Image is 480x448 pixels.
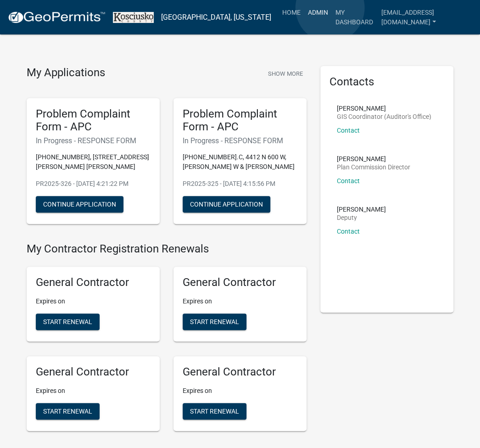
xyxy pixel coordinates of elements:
[183,136,297,145] h6: In Progress - RESPONSE FORM
[337,206,386,213] p: [PERSON_NAME]
[183,196,270,213] button: Continue Application
[36,276,151,289] h5: General Contractor
[43,318,92,325] span: Start Renewal
[36,297,151,306] p: Expires on
[183,107,297,134] h5: Problem Complaint Form - APC
[183,297,297,306] p: Expires on
[183,152,297,172] p: [PHONE_NUMBER].C, 4412 N 600 W, [PERSON_NAME] W & [PERSON_NAME]
[190,407,239,414] span: Start Renewal
[36,152,151,172] p: [PHONE_NUMBER], [STREET_ADDRESS][PERSON_NAME] [PERSON_NAME]
[304,4,332,21] a: Admin
[337,127,360,134] a: Contact
[27,242,307,256] h4: My Contractor Registration Renewals
[332,4,378,31] a: My Dashboard
[113,12,154,22] img: Kosciusko County, Indiana
[337,164,410,170] p: Plan Commission Director
[190,318,239,325] span: Start Renewal
[36,365,151,379] h5: General Contractor
[183,365,297,379] h5: General Contractor
[337,214,386,221] p: Deputy
[36,107,151,134] h5: Problem Complaint Form - APC
[337,113,431,120] p: GIS Coordinator (Auditor's Office)
[279,4,304,21] a: Home
[378,4,473,31] a: [EMAIL_ADDRESS][DOMAIN_NAME]
[183,386,297,396] p: Expires on
[337,228,360,235] a: Contact
[337,156,410,162] p: [PERSON_NAME]
[36,314,100,330] button: Start Renewal
[27,242,307,438] wm-registration-list-section: My Contractor Registration Renewals
[183,403,246,420] button: Start Renewal
[36,386,151,396] p: Expires on
[183,314,246,330] button: Start Renewal
[36,136,151,145] h6: In Progress - RESPONSE FORM
[337,177,360,185] a: Contact
[36,196,123,213] button: Continue Application
[183,276,297,289] h5: General Contractor
[27,66,105,80] h4: My Applications
[329,75,444,89] h5: Contacts
[337,105,431,112] p: [PERSON_NAME]
[36,179,151,189] p: PR2025-326 - [DATE] 4:21:22 PM
[183,179,297,189] p: PR2025-325 - [DATE] 4:15:56 PM
[264,66,307,81] button: Show More
[43,407,92,414] span: Start Renewal
[161,10,271,25] a: [GEOGRAPHIC_DATA], [US_STATE]
[36,403,100,420] button: Start Renewal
